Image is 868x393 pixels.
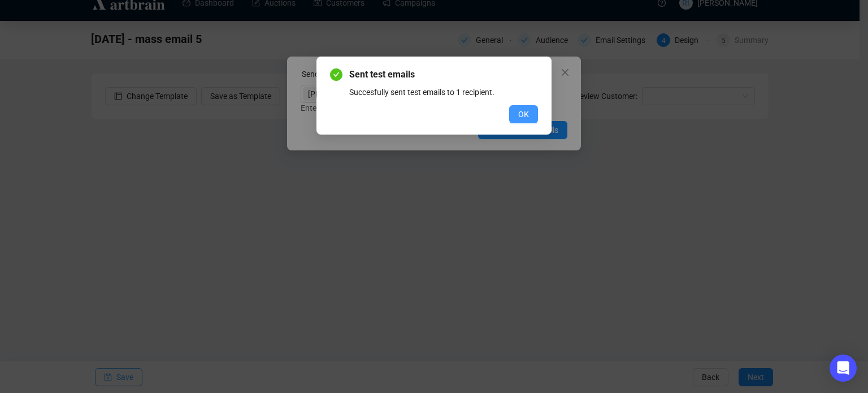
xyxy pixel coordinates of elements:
div: Succesfully sent test emails to 1 recipient. [349,86,538,98]
span: check-circle [330,68,342,81]
span: OK [518,108,529,120]
div: Open Intercom Messenger [830,355,857,382]
button: OK [509,105,538,123]
span: Sent test emails [349,68,538,81]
